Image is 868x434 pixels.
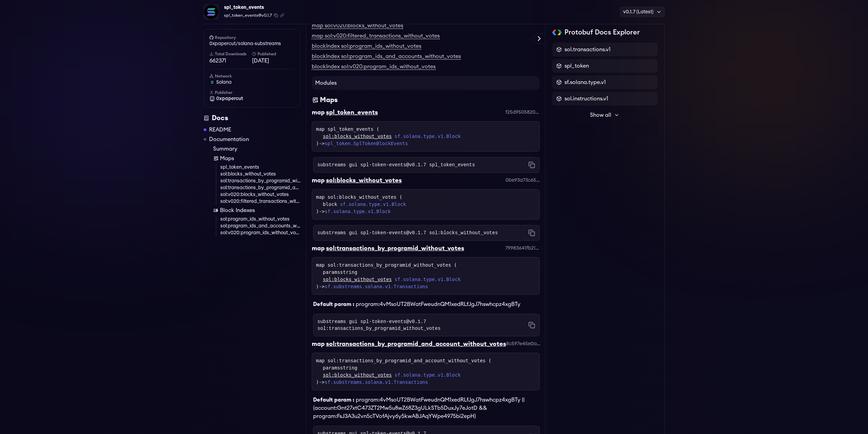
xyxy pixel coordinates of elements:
[209,51,252,57] h6: Total Downloads
[204,5,218,19] img: Package Logo
[209,95,295,102] a: 0xpapercut
[224,12,272,18] span: spl_token_events@v0.1.7
[325,379,428,385] a: sf.substreams.solana.v1.Transactions
[318,162,475,168] code: substreams gui spl-token-events@v0.1.7 spl_token_events
[316,194,535,215] div: map sol:blocks_without_votes ( )
[356,302,520,307] span: program:4vMsoUT2BWatFweudnQM1xedRLfJgJ7hswhcpz4xgBTy
[590,111,611,119] span: Show all
[319,379,428,385] span: ->
[312,33,440,39] a: map sol:v020:filtered_transactions_without_votes
[312,339,325,349] div: map
[209,80,215,85] img: solana
[395,372,461,379] a: sf.solana.type.v1.Block
[220,198,300,205] a: sol:v020:filtered_transactions_without_votes
[564,28,640,37] h2: Protobuf Docs Explorer
[552,30,562,35] img: Protobuf
[326,339,506,349] div: sol:transactions_by_programid_and_account_without_votes
[505,109,540,116] div: f25d9505820af10c0bf664658f31210e5d1501e6
[528,162,535,168] button: Copy command to clipboard
[316,262,535,290] div: map sol:transactions_by_programid_without_votes ( )
[220,216,300,223] a: sol:program_ids_without_votes
[323,269,535,276] div: paramsstring
[506,340,540,347] div: 8c597e45e0aacc39d15dda46cbb1babfa6e18abc
[216,79,232,86] span: solana
[564,45,610,54] span: sol.transactions.v1
[395,276,461,283] a: sf.solana.type.v1.Block
[323,133,392,140] a: sol:blocks_without_votes
[316,126,535,147] div: map spl_token_events ( )
[528,322,535,328] button: Copy command to clipboard
[313,302,354,307] b: Default param :
[216,95,243,102] span: 0xpapercut
[326,176,402,185] div: sol:blocks_without_votes
[505,177,540,184] div: 0be93a73c65aa8ec2de4b1a47209edeea493ff29
[274,13,278,17] button: Copy package name and version
[316,357,535,386] div: map sol:transactions_by_programid_and_account_without_votes ( )
[220,184,300,191] a: sol:transactions_by_programid_and_account_without_votes
[620,7,665,17] div: v0.1.7 (Latest)
[312,76,540,90] h4: Modules
[252,57,295,65] span: [DATE]
[204,113,300,123] div: Docs
[312,176,325,185] div: map
[395,133,461,140] a: sf.solana.type.v1.Block
[319,209,391,214] span: ->
[252,51,295,57] h6: Published
[323,201,535,208] div: block
[564,95,608,103] span: sol.instructions.v1
[213,145,300,153] a: Summary
[209,79,295,86] a: solana
[326,243,464,253] div: sol:transactions_by_programid_without_votes
[318,318,528,332] code: substreams gui spl-token-events@v0.1.7 sol:transactions_by_programid_without_votes
[312,54,461,60] a: blockIndex sol:program_ids_and_accounts_without_votes
[505,245,540,252] div: 79983641fb21f80af202858c457165e00d9c9c9f
[340,201,406,208] a: sf.solana.type.v1.Block
[213,208,219,213] img: Block Index icon
[319,284,428,289] span: ->
[320,95,338,105] div: Maps
[209,135,249,143] a: Documentation
[209,73,295,79] h6: Network
[313,397,354,403] b: Default param :
[325,209,391,214] a: sf.solana.type.v1.Block
[323,276,392,283] a: sol:blocks_without_votes
[280,13,284,17] button: Copy .spkg link to clipboard
[209,35,295,40] h6: Repository
[220,223,300,229] a: sol:program_ids_and_accounts_without_votes
[209,57,252,65] span: 662371
[312,23,403,29] a: map sol:v020:blocks_without_votes
[326,108,378,117] div: spl_token_events
[323,372,392,379] a: sol:blocks_without_votes
[209,90,295,95] h6: Publisher
[209,126,231,134] a: README
[224,3,284,12] div: spl_token_events
[564,62,589,70] span: spl_token
[325,284,428,289] a: sf.substreams.solana.v1.Transactions
[220,171,300,178] a: sol:blocks_without_votes
[325,141,408,146] a: spl_token.SplTokenBlockEvents
[220,164,300,171] a: spl_token_events
[312,95,319,105] img: Maps icon
[528,229,535,236] button: Copy command to clipboard
[318,229,498,236] code: substreams gui spl-token-events@v0.1.7 sol:blocks_without_votes
[319,141,408,146] span: ->
[220,229,300,236] a: sol:v020:program_ids_without_votes
[312,243,325,253] div: map
[313,397,525,419] span: program:4vMsoUT2BWatFweudnQM1xedRLfJgJ7hswhcpz4xgBTy || (account:Gnt27xtC473ZT2Mw5u8wZ68Z3gULkSTb...
[220,178,300,184] a: sol:transactions_by_programid_without_votes
[564,78,606,86] span: sf.solana.type.v1
[209,40,295,47] a: 0xpapercut/solana-substreams
[213,156,219,161] img: Map icon
[220,191,300,198] a: sol:v020:blocks_without_votes
[323,364,535,372] div: paramsstring
[312,64,436,70] a: blockIndex sol:v020:program_ids_without_votes
[209,36,214,40] img: github
[552,108,658,122] button: Show all
[312,108,325,117] div: map
[213,206,300,214] a: Block Indexes
[312,43,421,50] a: blockIndex sol:program_ids_without_votes
[213,154,300,163] a: Maps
